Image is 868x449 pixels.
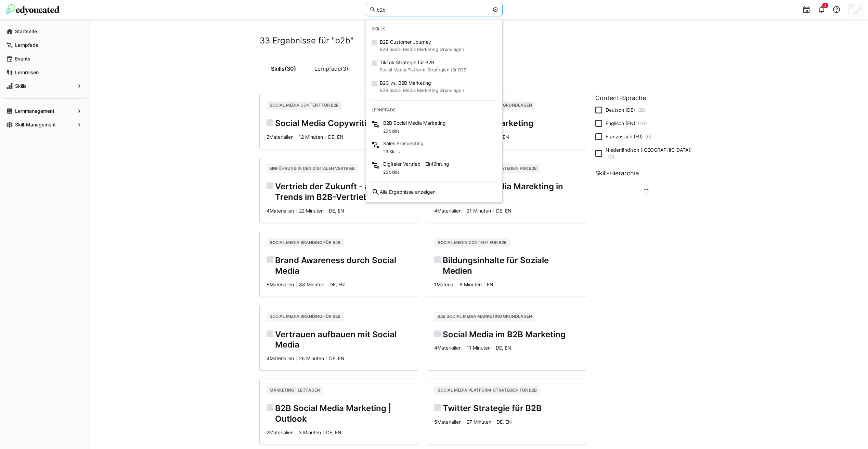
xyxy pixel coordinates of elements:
span: Französisch (FR) [606,133,652,140]
span: 26 Skills [383,128,399,134]
span: Einführung in den digitalen Vertrieb [270,166,355,171]
small: B2B Social Media Marketing Grundlagen [380,45,464,54]
span: 3 Minuten [299,430,321,435]
span: 1 Material [434,282,454,287]
span: Social Media Branding für B2B [270,314,340,319]
span: Marketing | Leitfaden [270,387,320,393]
span: 5 Materialien [267,282,294,287]
span: de, en [496,419,512,425]
h2: Vertrieb der Zukunft - aktuelle Trends im B2B-Vertrieb [267,181,411,203]
span: Sales Prospecting [383,140,424,147]
h3: Skill-Hierarchie [595,169,698,177]
span: 2 Materialien [267,134,294,140]
span: Englisch (EN) [606,120,647,127]
span: Niederländisch ([GEOGRAPHIC_DATA]) [606,147,698,160]
span: 26 Minuten [299,355,324,361]
span: Social Media Content für B2B [270,103,339,108]
span: en [487,282,493,287]
span: 21 Minuten [467,208,491,214]
input: Skills und Lernpfade durchsuchen… [376,6,489,13]
span: B2B Social Media Marketing Grundlagen [438,103,532,108]
span: Social Media Platform-Strategien für B2B [438,387,537,393]
span: 26 Skills [383,169,399,175]
span: 27 Minuten [467,419,491,425]
h2: Twitter Strategie für B2B [434,403,579,414]
span: de, en [328,134,344,140]
span: 4 Materialien [434,208,462,214]
h2: Social Media im B2B Marketing [434,329,579,340]
h2: Social Media Copywriting in B2B [267,118,411,129]
span: Social Media Branding für B2B [270,240,340,245]
span: de, en [326,430,341,435]
span: TikTok Strategie für B2B [380,59,466,66]
span: 2 [824,3,826,8]
h2: Bildungsinhalte für Soziale Medien [434,255,579,276]
span: de, en [329,355,345,361]
span: Alle Ergebnisse anzeigen [380,189,436,195]
span: (0) [645,134,652,139]
span: Deutsch (DE) [606,107,647,113]
span: B2B Social Media Marketing Grundlagen [438,314,532,319]
div: Lernpfade [366,103,502,117]
h2: Vertrauen aufbauen mit Social Media [267,329,411,351]
span: B2C vs. B2B Marketing [380,80,464,86]
small: B2B Social Media Marketing Grundlagen [380,86,464,95]
span: 6 Minuten [459,282,482,287]
span: 4 Materialien [267,355,294,361]
h2: B2C vs. B2B Marketing [434,118,579,129]
a: Skills(30) [260,60,308,77]
small: Social Media Platform-Strategien für B2B [380,66,466,74]
span: B2B Social Media Marketing [383,120,446,126]
span: de, en [329,282,345,287]
span: B2B Customer Journey [380,39,464,45]
h3: Content-Sprache [595,94,698,102]
span: (28) [637,107,647,113]
span: de, en [496,345,511,351]
span: (28) [638,120,647,126]
span: (3) [341,66,348,71]
span: (30) [285,66,296,71]
span: 2 Materialien [267,430,294,435]
span: 12 Minuten [299,134,323,140]
span: 5 Materialien [434,419,462,425]
span: (0) [608,154,614,160]
h2: 33 Ergebnisse für "b2b" [260,36,698,46]
h2: Brand Awareness durch Social Media [267,255,411,276]
span: 4 Materialien [434,345,462,351]
span: 22 Minuten [299,208,324,214]
a: Lernpfade(3) [308,60,355,77]
span: Social Media Content für B2B [438,240,507,245]
span: 11 Minuten [467,345,491,351]
h2: B2B Social Media Marekting in Sales [434,181,579,203]
span: Social Media Platform-Strategien für B2B [438,166,537,171]
span: 88 Minuten [299,282,324,287]
span: de, en [496,208,511,214]
span: 4 Materialien [267,208,294,214]
span: Digitaler Vertrieb - Einführung [383,161,449,167]
span: de, en [329,208,344,214]
h2: B2B Social Media Marketing | Outlook [267,403,411,424]
span: 23 Skills [383,149,400,154]
div: Skills [366,22,502,36]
